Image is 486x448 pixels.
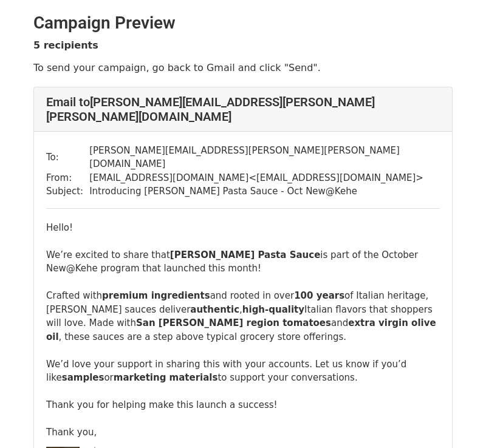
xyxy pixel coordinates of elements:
b: premium ingredients [102,290,210,301]
td: [PERSON_NAME][EMAIL_ADDRESS][PERSON_NAME][PERSON_NAME][DOMAIN_NAME] [89,144,440,171]
b: 100 years [294,290,344,301]
div: Hello! We’re excited to share that is part of the October New@Kehe program that launched this mon... [46,221,440,412]
b: San [PERSON_NAME] region tomatoes [136,317,331,328]
strong: 5 recipients [33,39,98,51]
td: From: [46,171,89,185]
b: high-quality [242,304,304,315]
b: marketing materials [114,372,218,383]
b: samples [62,372,104,383]
b: [PERSON_NAME] Pasta Sauce [170,249,321,260]
p: To send your campaign, go back to Gmail and click "Send". [33,61,453,74]
b: authentic [190,304,239,315]
td: [EMAIL_ADDRESS][DOMAIN_NAME] < [EMAIL_ADDRESS][DOMAIN_NAME] > [89,171,440,185]
h4: Email to [PERSON_NAME][EMAIL_ADDRESS][PERSON_NAME][PERSON_NAME][DOMAIN_NAME] [46,95,440,124]
td: To: [46,144,89,171]
h2: Campaign Preview [33,13,453,33]
td: Subject: [46,185,89,199]
b: extra virgin olive oil [46,317,436,342]
td: Introducing [PERSON_NAME] Pasta Sauce - Oct New@Kehe [89,185,440,199]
